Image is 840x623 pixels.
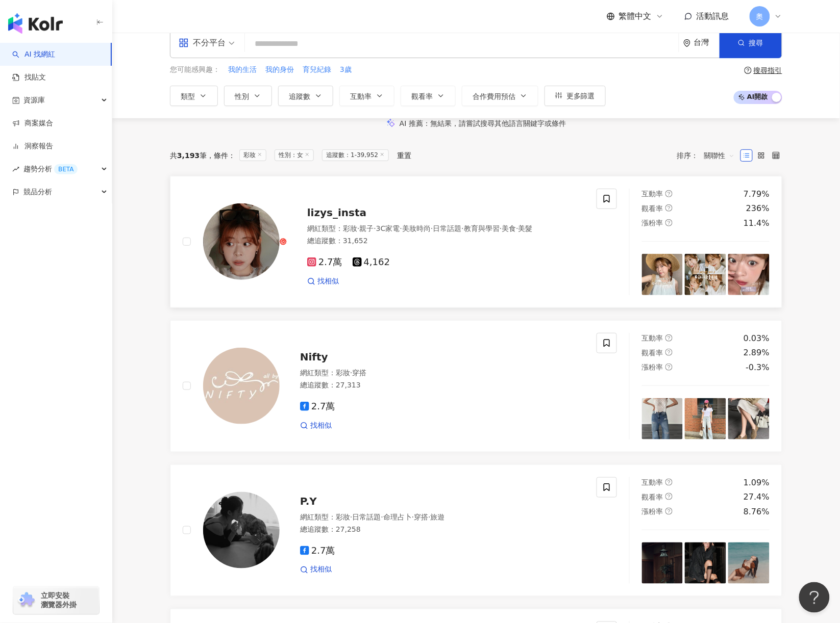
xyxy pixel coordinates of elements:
span: · [357,224,359,232]
button: 追蹤數 [278,86,333,106]
span: 觀看率 [411,92,433,100]
span: 彩妝 [343,224,357,232]
span: 3C家電 [376,224,400,232]
span: 我的生活 [228,65,257,75]
span: 親子 [359,224,374,232]
span: 命理占卜 [383,513,412,521]
span: 3,193 [177,151,200,160]
a: KOL Avatarlizys_insta網紅類型：彩妝·親子·3C家電·美妝時尚·日常話題·教育與學習·美食·美髮總追蹤數：31,6522.7萬4,162找相似互動率question-circ... [170,176,782,308]
span: 找相似 [310,421,332,431]
span: 繁體中文 [619,11,652,22]
span: · [500,224,502,232]
span: 資源庫 [23,89,45,112]
img: KOL Avatar [203,348,280,424]
button: 觀看率 [401,86,456,106]
img: post-image [642,398,683,439]
img: post-image [642,254,683,295]
span: 4,162 [353,257,390,268]
div: -0.3% [746,362,770,373]
span: 3歲 [340,65,352,75]
span: 搜尋 [749,39,763,47]
span: question-circle [665,190,673,197]
span: 觀看率 [642,204,663,213]
span: 追蹤數 [289,92,310,100]
span: Nifty [300,351,328,363]
img: KOL Avatar [203,492,280,568]
img: post-image [685,398,726,439]
span: 更多篩選 [566,92,595,100]
span: 互動率 [642,334,663,342]
span: 競品分析 [23,180,52,203]
div: 總追蹤數 ： 27,258 [300,525,584,535]
span: 互動率 [642,478,663,486]
span: 旅遊 [431,513,445,521]
span: question-circle [665,493,673,500]
div: 236% [746,203,770,214]
div: BETA [54,164,78,174]
a: KOL AvatarP.Y網紅類型：彩妝·日常話題·命理占卜·穿搭·旅遊總追蹤數：27,2582.7萬找相似互動率question-circle1.09%觀看率question-circle27... [170,464,782,596]
span: 立即安裝 瀏覽器外掛 [41,591,77,610]
span: 奧 [756,11,763,22]
span: · [462,224,464,232]
div: 7.79% [744,189,770,200]
button: 我的身份 [265,64,294,75]
a: 找相似 [307,276,339,287]
span: 合作費用預估 [473,92,515,100]
div: 總追蹤數 ： 27,313 [300,380,584,391]
div: 0.03% [744,333,770,344]
span: · [350,369,352,377]
div: 網紅類型 ： [307,224,584,234]
span: question-circle [665,219,673,226]
img: post-image [685,542,726,584]
span: 漲粉率 [642,507,663,515]
span: 無結果，請嘗試搜尋其他語言關鍵字或條件 [430,119,566,127]
img: post-image [642,542,683,584]
span: question-circle [665,349,673,356]
div: 27.4% [744,491,770,503]
span: 教育與學習 [464,224,500,232]
button: 3歲 [339,64,352,75]
span: · [428,513,430,521]
span: question-circle [665,508,673,515]
span: question-circle [665,479,673,486]
div: 2.89% [744,347,770,358]
span: 性別：女 [275,149,314,161]
div: 搜尋指引 [754,66,782,74]
div: 11.4% [744,218,770,229]
button: 搜尋 [720,28,782,58]
span: 互動率 [350,92,372,100]
span: environment [683,39,691,47]
span: · [431,224,433,232]
span: 趨勢分析 [23,158,78,180]
span: 育兒紀錄 [303,65,331,75]
span: 彩妝 [336,513,350,521]
span: 美髮 [518,224,533,232]
span: 觀看率 [642,349,663,357]
button: 我的生活 [228,64,257,75]
span: question-circle [745,67,752,74]
span: 找相似 [317,276,339,287]
span: 找相似 [310,565,332,575]
span: 類型 [181,92,195,100]
span: 漲粉率 [642,363,663,371]
div: 總追蹤數 ： 31,652 [307,236,584,246]
img: logo [8,13,63,34]
span: 互動率 [642,190,663,198]
a: 找貼文 [12,72,46,83]
span: 條件 ： [207,151,235,160]
button: 育兒紀錄 [302,64,332,75]
div: 共 筆 [170,151,207,160]
span: 漲粉率 [642,219,663,227]
button: 類型 [170,86,218,106]
div: 不分平台 [179,35,226,51]
span: 日常話題 [433,224,462,232]
a: 洞察報告 [12,141,53,151]
div: AI 推薦 ： [400,119,566,127]
div: 1.09% [744,477,770,488]
span: · [400,224,402,232]
span: 活動訊息 [697,11,729,21]
a: 商案媒合 [12,118,53,128]
a: KOL AvatarNifty網紅類型：彩妝·穿搭總追蹤數：27,3132.7萬找相似互動率question-circle0.03%觀看率question-circle2.89%漲粉率quest... [170,320,782,452]
button: 更多篩選 [545,86,606,106]
span: question-circle [665,204,673,212]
